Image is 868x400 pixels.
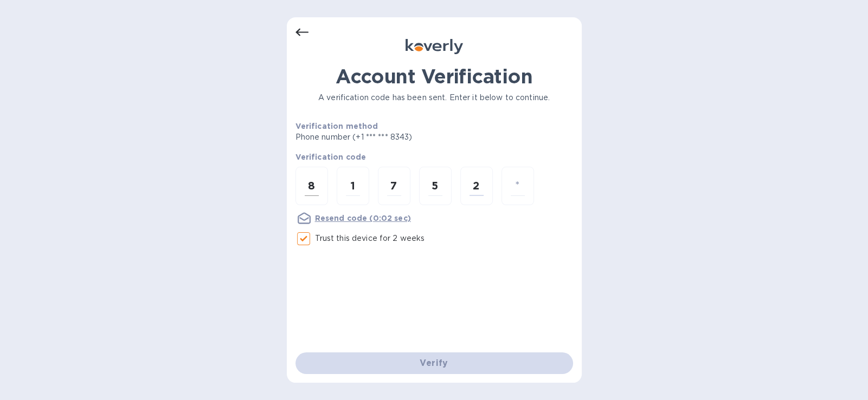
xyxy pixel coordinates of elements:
b: Verification method [295,122,378,130]
h1: Account Verification [295,65,573,88]
p: Trust this device for 2 weeks [315,233,425,244]
p: A verification code has been sent. Enter it below to continue. [295,92,573,103]
u: Resend code (0:02 sec) [315,214,411,222]
p: Verification code [295,152,573,162]
p: Phone number (+1 *** *** 8343) [295,132,496,143]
